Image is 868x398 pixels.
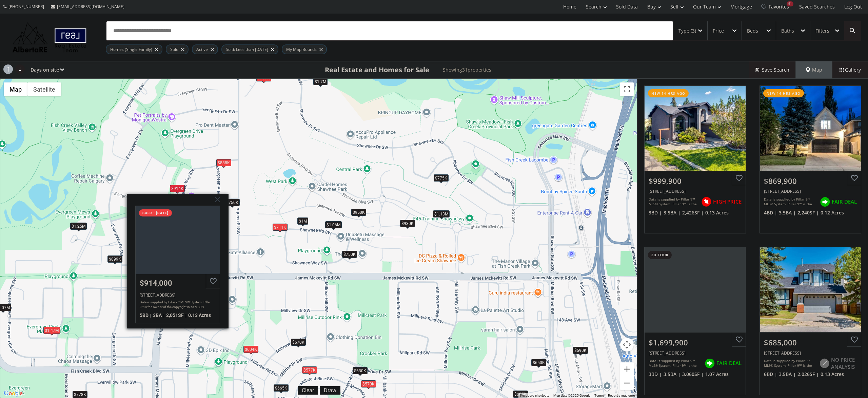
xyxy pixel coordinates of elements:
[821,371,844,378] span: 0.13 Acres
[313,78,328,85] div: $1.7M
[325,221,342,228] div: $1.06M
[806,67,822,73] span: Map
[649,337,742,348] div: $1,699,900
[713,198,742,205] span: HIGH PRICE
[764,350,857,356] div: 76 Millrise Drive SW, Calgary, AB T2Y 2C5
[282,44,327,54] div: My Map Bounds
[225,199,240,206] div: $750K
[817,357,831,370] img: rating icon
[136,206,220,274] div: 84 Evergreen Way SW, Calgary, AB T2Y 3K8
[840,67,861,73] span: Gallery
[821,209,844,216] span: 0.12 Acres
[637,79,753,240] a: new 14 hrs ago$999,900[STREET_ADDRESS]Data is supplied by Pillar 9™ MLS® System. Pillar 9™ is the...
[27,82,61,96] button: Show satellite imagery
[553,394,590,397] span: Map data ©2025 Google
[832,198,857,205] span: FAIR DEAL
[649,358,701,368] div: Data is supplied by Pillar 9™ MLS® System. Pillar 9™ is the owner of the copyright in its MLS® Sy...
[140,279,216,287] div: $914,000
[749,61,796,78] button: Save Search
[153,312,164,318] span: 3 BA
[243,346,258,353] div: $604K
[216,159,231,166] div: $888K
[221,44,278,54] div: Sold: Less than [DATE]
[273,224,288,231] div: $711K
[166,44,189,54] div: Sold
[764,188,857,194] div: 140 EVERGREEN Way SW, Calgary, AB T2Y 3K8
[787,1,793,6] div: 91
[531,359,546,366] div: $650K
[815,29,829,33] div: Filters
[325,65,429,75] h1: Real Estate and Homes for Sale
[27,61,64,78] div: Days on site
[620,82,634,96] button: Toggle fullscreen view
[649,371,662,378] span: 3 BD
[400,220,415,227] div: $930K
[342,251,357,258] div: $750K
[298,387,318,394] div: Click to clear.
[188,312,211,318] span: 0.13 Acres
[594,394,604,397] a: Terms
[433,210,450,217] div: $1.13M
[443,67,491,72] h2: Showing 31 properties
[620,362,634,376] button: Zoom in
[716,360,742,367] span: FAIR DEAL
[206,194,223,211] img: x.svg
[73,391,87,398] div: $778K
[300,387,316,394] div: Clear
[107,255,122,263] div: $899K
[297,217,308,225] div: $1M
[703,357,716,370] img: rating icon
[140,312,151,318] span: 5 BD
[764,358,816,368] div: Data is supplied by Pillar 9™ MLS® System. Pillar 9™ is the owner of the copyright in its MLS® Sy...
[649,176,742,186] div: $999,900
[70,223,87,230] div: $1.25M
[434,174,449,181] div: $775K
[351,209,366,216] div: $950K
[4,82,27,96] button: Show street map
[291,339,306,346] div: $670K
[664,209,680,216] span: 3.5 BA
[140,300,214,310] div: Data is supplied by Pillar 9™ MLS® System. Pillar 9™ is the owner of the copyright in its MLS® Sy...
[520,393,549,398] button: Keyboard shortcuts
[43,326,60,334] div: $1.47M
[192,44,218,54] div: Active
[8,4,44,10] span: [PHONE_NUMBER]
[764,197,816,207] div: Data is supplied by Pillar 9™ MLS® System. Pillar 9™ is the owner of the copyright in its MLS® Sy...
[322,387,338,394] div: Draw
[832,61,868,78] div: Gallery
[764,176,857,186] div: $869,900
[47,0,128,13] a: [EMAIL_ADDRESS][DOMAIN_NAME]
[608,394,635,397] a: Report a map error
[699,195,713,209] img: rating icon
[361,380,376,387] div: $570K
[274,384,289,391] div: $665K
[797,209,819,216] span: 2,240 SF
[139,209,172,216] div: sold - [DATE]
[831,356,857,371] span: NO PRICE ANALYSIS
[513,390,528,397] div: $685K
[747,29,758,33] div: Beds
[620,338,634,352] button: Map camera controls
[705,371,729,378] span: 1.07 Acres
[2,389,24,398] a: Open this area in Google Maps (opens a new window)
[649,350,742,356] div: 1008 Shawnee Drive SW, Calgary, AB T2Y2T9
[256,74,271,81] div: $759K
[678,29,696,33] div: Type (3)
[705,209,729,216] span: 0.13 Acres
[649,209,662,216] span: 3 BD
[764,337,857,348] div: $685,000
[764,371,777,378] span: 6 BD
[302,366,317,374] div: $577K
[649,188,742,194] div: 1396 Shawnee Road SW, Calgary, AB T2Y2H1
[170,185,185,192] div: $914K
[781,29,794,33] div: Baths
[797,371,819,378] span: 2,026 SF
[135,206,220,323] a: sold - [DATE]$914,000[STREET_ADDRESS]Data is supplied by Pillar 9™ MLS® System. Pillar 9™ is the ...
[753,79,868,240] a: new 14 hrs ago$869,900[STREET_ADDRESS]Data is supplied by Pillar 9™ MLS® System. Pillar 9™ is the...
[353,367,368,374] div: $630K
[682,371,704,378] span: 3,060 SF
[682,209,704,216] span: 2,426 SF
[2,389,24,398] img: Google
[9,20,90,54] img: Logo
[664,371,680,378] span: 3.5 BA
